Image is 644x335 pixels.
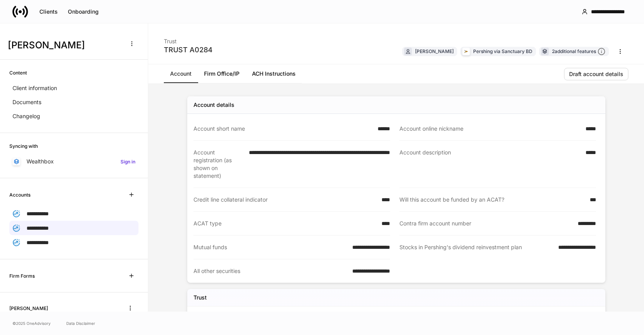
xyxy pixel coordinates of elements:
div: Mutual funds [193,243,348,251]
div: Stocks in Pershing's dividend reinvestment plan [399,243,554,252]
p: Client information [12,84,57,92]
button: Clients [34,5,63,18]
div: Account registration (as shown on statement) [193,149,244,180]
div: ACAT type [193,220,377,227]
h6: [PERSON_NAME] [9,305,48,312]
a: Data Disclaimer [66,320,95,326]
h6: Content [9,69,27,76]
p: Documents [12,98,41,106]
div: All other securities [193,267,348,275]
div: Pershing via Sanctuary BD [473,48,532,55]
div: Contra firm account number [399,220,573,227]
div: Account details [193,101,234,109]
div: 2 additional features [552,48,605,56]
button: Onboarding [63,5,104,18]
div: [PERSON_NAME] [415,48,454,55]
h6: Accounts [9,191,30,199]
p: Changelog [12,112,40,120]
a: Account [164,64,198,83]
button: Draft account details [564,68,628,80]
span: © 2025 OneAdvisory [12,320,51,326]
h6: Sign in [121,158,135,165]
a: WealthboxSign in [9,154,138,168]
h3: [PERSON_NAME] [8,39,121,51]
div: Account short name [193,125,373,133]
p: Wealthbox [27,158,54,165]
div: Clients [39,9,58,14]
div: Credit line collateral indicator [193,196,377,204]
div: Will this account be funded by an ACAT? [399,196,585,204]
div: Onboarding [68,9,99,14]
div: Trust [164,33,213,45]
div: Draft account details [569,71,623,77]
a: Documents [9,95,138,109]
a: Firm Office/IP [198,64,246,83]
div: Account description [399,149,581,180]
h6: Firm Forms [9,272,35,280]
a: ACH Instructions [246,64,302,83]
a: Changelog [9,109,138,123]
h5: Trust [193,294,207,301]
a: Client information [9,81,138,95]
div: Account online nickname [399,125,581,133]
h6: Syncing with [9,142,38,150]
div: TRUST A0284 [164,45,213,55]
